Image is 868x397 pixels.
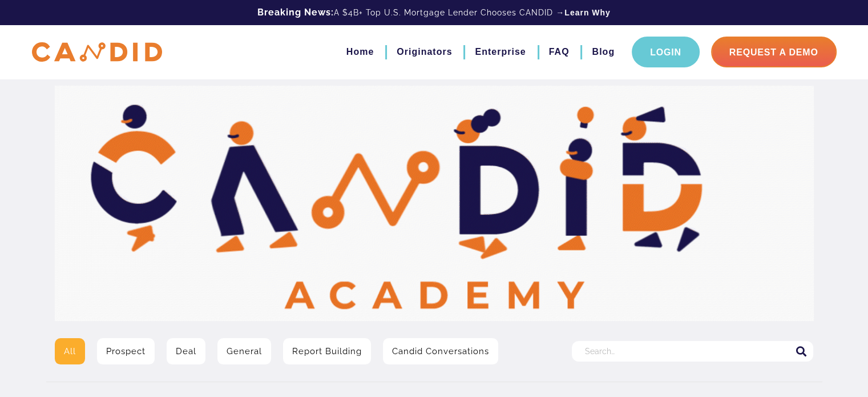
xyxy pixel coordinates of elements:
[167,338,205,364] a: Deal
[257,7,334,18] b: Breaking News:
[383,338,498,364] a: Candid Conversations
[55,338,85,364] a: All
[592,42,615,62] a: Blog
[283,338,371,364] a: Report Building
[711,37,837,67] a: Request A Demo
[346,42,374,62] a: Home
[549,42,570,62] a: FAQ
[397,42,452,62] a: Originators
[55,86,814,321] img: Video Library Hero
[632,37,700,67] a: Login
[217,338,271,364] a: General
[97,338,155,364] a: Prospect
[32,42,162,62] img: CANDID APP
[564,7,611,18] a: Learn Why
[475,42,526,62] a: Enterprise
